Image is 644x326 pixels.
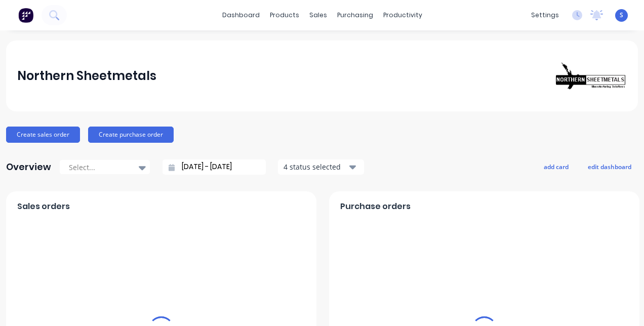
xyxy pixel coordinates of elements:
div: sales [304,8,332,23]
button: 4 status selected [278,159,364,175]
div: 4 status selected [284,161,347,172]
button: add card [537,160,575,173]
span: Sales orders [17,200,70,213]
a: dashboard [217,8,265,23]
div: productivity [378,8,427,23]
div: purchasing [332,8,378,23]
div: settings [526,8,564,23]
button: Create sales order [6,127,80,143]
img: Factory [18,8,33,23]
span: S [620,11,623,20]
div: Overview [6,157,51,177]
div: products [265,8,304,23]
img: Northern Sheetmetals [556,62,627,90]
span: Purchase orders [340,200,411,213]
button: Create purchase order [88,127,174,143]
button: edit dashboard [581,160,638,173]
div: Northern Sheetmetals [17,66,156,86]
